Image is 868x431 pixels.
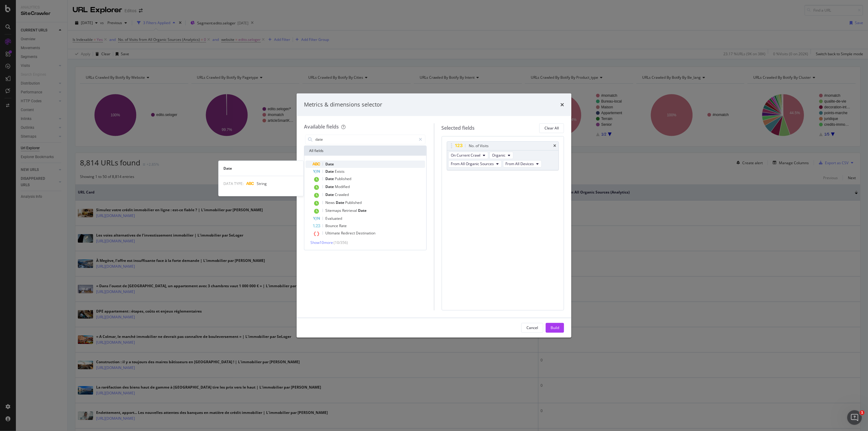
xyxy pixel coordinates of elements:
div: Selected fields [442,125,475,132]
span: From All Devices [506,161,534,166]
span: Modified [335,184,350,189]
span: On Current Crawl [451,153,481,158]
span: Date [325,169,335,174]
span: Date [325,184,335,189]
span: 1 [860,410,865,415]
span: Date [358,208,367,213]
div: Available fields [304,123,339,130]
span: Sitemaps [325,208,342,213]
span: Exists [335,169,345,174]
div: modal [297,93,571,338]
div: Cancel [526,325,538,330]
div: times [553,144,556,148]
span: Date [336,200,345,205]
span: From All Organic Sources [451,161,494,166]
span: News [325,200,336,205]
div: Date [219,166,303,171]
span: Crawled [335,192,349,197]
button: Cancel [521,323,543,333]
span: Retrieval [342,208,358,213]
span: Destination [356,230,375,236]
span: Date [325,192,335,197]
button: From All Devices [503,160,542,168]
span: Organic [492,153,506,158]
div: All fields [304,146,426,156]
span: Date [325,176,335,181]
span: Rate [339,223,347,228]
div: No. of VisitstimesOn Current CrawlOrganicFrom All Organic SourcesFrom All Devices [447,141,559,170]
button: On Current Crawl [448,152,488,159]
button: From All Organic Sources [448,160,502,168]
span: Redirect [341,230,356,236]
button: Clear All [539,123,564,133]
div: Build [551,325,559,330]
button: Build [546,323,564,333]
div: Clear All [544,125,559,131]
span: Evaluated [325,216,342,221]
span: Bounce [325,223,339,228]
iframe: Intercom live chat [847,410,862,425]
div: No. of Visits [469,143,489,149]
button: Organic [490,152,513,159]
span: Show 10 more [310,240,333,245]
span: Published [345,200,362,205]
div: Metrics & dimensions selector [304,101,382,109]
span: Published [335,176,351,181]
span: Date [325,161,334,167]
input: Search by field name [315,135,416,144]
span: Ultimate [325,230,341,236]
div: times [560,101,564,109]
span: ( 10 / 356 ) [334,240,348,245]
